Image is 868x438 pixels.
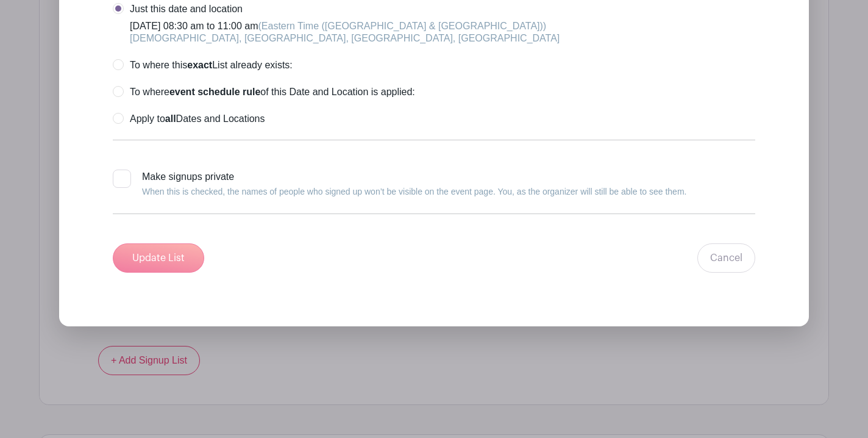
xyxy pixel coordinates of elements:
[113,59,293,71] label: To where this List already exists:
[165,113,176,124] strong: all
[130,32,560,45] div: [DEMOGRAPHIC_DATA], [GEOGRAPHIC_DATA], [GEOGRAPHIC_DATA], [GEOGRAPHIC_DATA]
[113,113,265,125] label: Apply to Dates and Locations
[697,243,755,273] a: Cancel
[142,170,686,199] div: Make signups private
[113,3,560,45] label: [DATE] 08:30 am to 11:00 am
[187,60,212,70] strong: exact
[258,21,546,31] span: (Eastern Time ([GEOGRAPHIC_DATA] & [GEOGRAPHIC_DATA]))
[130,3,560,15] div: Just this date and location
[142,187,686,196] small: When this is checked, the names of people who signed up won’t be visible on the event page. You, ...
[113,86,415,98] label: To where of this Date and Location is applied:
[169,87,260,97] strong: event schedule rule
